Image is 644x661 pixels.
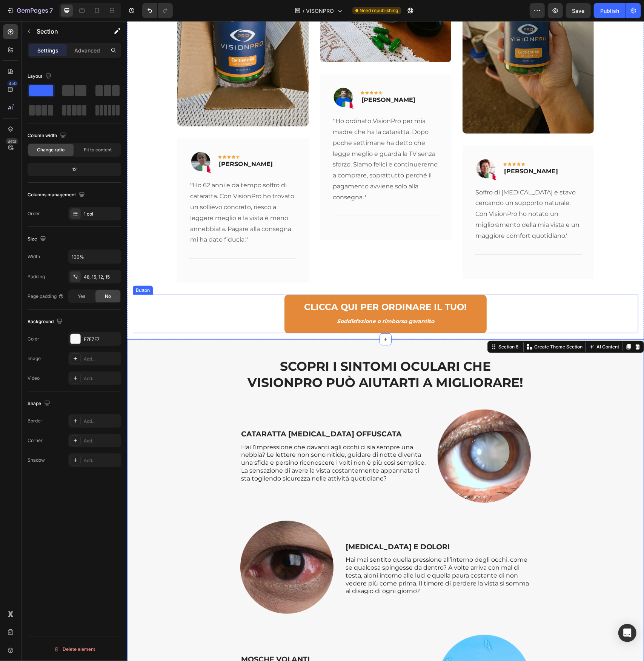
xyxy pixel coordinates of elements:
[348,166,454,220] p: Soffro di [MEDICAL_DATA] e stavo cercando un supporto naturale. Con VisionPro ho notato un miglio...
[92,139,146,148] p: [PERSON_NAME]
[49,6,53,15] p: 7
[63,159,169,224] p: ''Ho 62 anni e da tempo soffro di cataratta. Con VisionPro ho trovato un sollievo concreto, riesc...
[572,8,585,14] span: Save
[28,210,40,217] div: Order
[28,253,40,260] div: Width
[84,146,112,153] span: Fit to content
[84,418,119,425] div: Add...
[105,293,111,300] span: No
[360,7,398,14] span: Need republishing
[407,322,455,329] p: Create Theme Section
[310,388,404,482] img: gempages_580648401335484936-b563fe10-62ad-4fff-a758-d654a964b0ce.png
[69,250,121,263] input: Auto
[113,336,404,370] h2: SCOPRI I SINTOMI OCULARI CHE VISIONPRO PUÒ AIUTARTI A MIGLIORARE!
[74,46,100,54] p: Advanced
[28,234,48,244] div: Size
[29,164,120,175] div: 12
[618,624,636,642] div: Open Intercom Messenger
[206,95,311,182] p: ''Ho ordinato VisionPro per mia madre che ha la cataratta. Dopo poche settimane ha detto che legg...
[84,457,119,464] div: Add...
[54,645,95,654] div: Delete element
[37,46,58,54] p: Settings
[594,3,626,18] button: Publish
[7,80,18,86] div: 450
[28,375,40,382] div: Video
[303,7,305,15] span: /
[84,356,119,362] div: Add...
[37,27,98,36] p: Section
[28,131,68,141] div: Column width
[28,293,64,300] div: Page padding
[6,138,18,144] div: Beta
[28,418,42,424] div: Border
[84,336,119,343] div: F7F7F7
[78,293,85,300] span: Yes
[347,137,370,159] img: Alt Image
[28,457,45,464] div: Shadow
[205,65,227,88] img: Alt Image
[28,190,86,200] div: Columns management
[218,521,403,531] p: [MEDICAL_DATA] E DOLORI
[218,535,403,574] p: Hai mai sentito quella pressione all’interno degli occhi, come se qualcosa spingesse da dentro? A...
[157,274,360,312] a: CLICCA QUI PER ORDINARE IL TUO!Soddisfazione o rimborso garantito
[114,422,298,462] p: Hai l’impressione che davanti agli occhi ci sia sempre una nebbia? Le lettere non sono nitide, gu...
[28,437,43,444] div: Corner
[62,129,85,152] img: Alt Image
[113,500,206,593] img: gempages_580648401335484936-0a77a186-ae87-4b86-be7b-b09a54fdeac2.png
[28,336,39,342] div: Color
[7,266,24,273] div: Button
[370,322,393,329] div: Section 8
[460,321,493,330] button: AI Content
[3,3,56,18] button: 7
[114,408,298,418] p: CATARATTA [MEDICAL_DATA] OFFUSCATA
[28,273,45,280] div: Padding
[84,438,119,444] div: Add...
[28,643,121,655] button: Delete element
[84,375,119,382] div: Add...
[566,3,591,18] button: Save
[84,274,119,280] div: 48, 15, 12, 15
[306,7,334,15] span: VISONPRO
[377,146,431,155] p: [PERSON_NAME]
[37,146,65,153] span: Change ratio
[600,7,619,15] div: Publish
[28,71,53,82] div: Layout
[210,297,307,304] i: Soddisfazione o rimborso garantito
[28,317,64,327] div: Background
[177,279,340,307] p: CLICCA QUI PER ORDINARE IL TUO!
[114,634,298,643] p: MOSCHE VOLANTI
[28,399,52,409] div: Shape
[28,355,41,362] div: Image
[84,211,119,217] div: 1 col
[142,3,173,18] div: Undo/Redo
[127,21,644,661] iframe: Design area
[234,74,288,83] p: [PERSON_NAME]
